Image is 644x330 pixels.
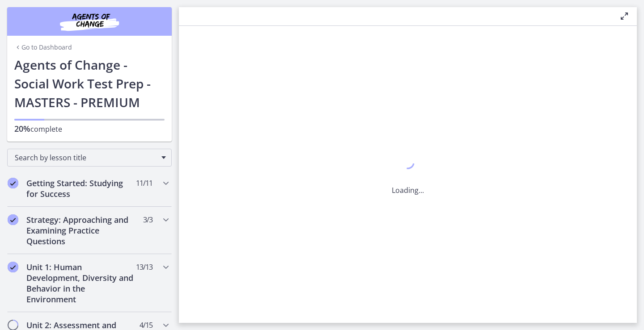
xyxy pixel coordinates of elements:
[14,55,165,112] h1: Agents of Change - Social Work Test Prep - MASTERS - PREMIUM
[392,154,424,174] div: 1
[143,214,153,225] span: 3 / 3
[14,123,30,134] span: 20%
[8,214,18,225] i: Completed
[136,262,153,272] span: 13 / 13
[36,11,143,32] img: Agents of Change Social Work Test Prep
[26,214,136,246] h2: Strategy: Approaching and Examining Practice Questions
[7,149,172,167] div: Search by lesson title
[26,262,136,305] h2: Unit 1: Human Development, Diversity and Behavior in the Environment
[15,153,157,163] span: Search by lesson title
[8,262,18,272] i: Completed
[136,178,153,188] span: 11 / 11
[14,123,165,134] p: complete
[392,185,424,196] p: Loading...
[8,178,18,188] i: Completed
[14,43,72,52] a: Go to Dashboard
[26,178,136,199] h2: Getting Started: Studying for Success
